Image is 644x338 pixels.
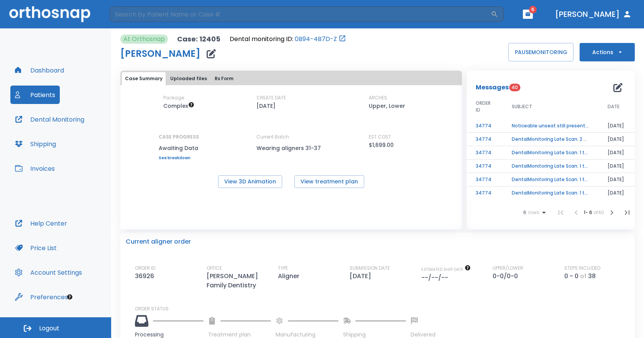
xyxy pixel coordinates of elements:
button: Actions [580,43,635,61]
td: 34774 [467,173,503,186]
button: Preferences [10,288,72,306]
span: rows [526,210,539,215]
span: The date will be available after approving treatment plan [421,267,471,272]
p: Current Batch [256,134,325,140]
button: PAUSEMONITORING [508,43,573,61]
td: [DATE] [598,160,635,173]
img: Orthosnap [9,6,90,22]
td: Noticeable unseat still present for [PERSON_NAME] [503,119,598,133]
td: 34774 [467,133,503,146]
p: Upper, Lower [369,101,405,110]
p: ORDER STATUS [135,305,629,312]
p: 0 - 0 [564,272,578,281]
button: Uploaded files [167,72,210,85]
p: TYPE [278,265,288,272]
div: tabs [122,72,460,85]
button: Shipping [10,135,61,153]
td: [DATE] [598,186,635,200]
h1: [PERSON_NAME] [120,49,200,58]
button: Patients [10,86,60,104]
p: Dental monitoring ID: [230,35,293,44]
p: STEPS INCLUDED [564,265,600,272]
p: Aligner [278,272,302,281]
p: Messages [476,83,509,92]
td: 34774 [467,186,503,200]
span: Logout [39,324,59,333]
td: DentalMonitoring Late Scan: 1 to 2 Weeks Notification [503,186,598,200]
p: EST COST [369,134,391,140]
p: OFFICE [207,265,222,272]
p: [DATE] [350,272,374,281]
div: Tooltip anchor [66,293,73,300]
button: Dental Monitoring [10,110,89,129]
button: Rx Form [212,72,237,85]
p: 36926 [135,272,157,281]
input: Search by Patient Name or Case # [110,7,491,22]
p: CASE PROGRESS [159,134,199,140]
td: 34774 [467,119,503,133]
span: of 40 [593,209,604,216]
div: Open patient in dental monitoring portal [230,35,346,44]
td: DentalMonitoring Late Scan: 2 - 4 Weeks Notification [503,133,598,146]
p: [DATE] [256,101,276,110]
p: ORDER ID [135,265,155,272]
td: 34774 [467,146,503,160]
span: 6 [529,6,537,13]
button: Dashboard [10,61,69,79]
button: Help Center [10,214,72,232]
span: Up to 50 Steps (100 aligners) [163,102,194,110]
button: View 3D Animation [218,175,282,188]
button: Invoices [10,159,59,178]
p: $1,699.00 [369,140,394,150]
span: SUBJECT [512,103,532,110]
p: Case: 12405 [177,35,220,44]
a: 0B94-4B7D-Z [295,35,337,44]
p: CREATE DATE [256,94,286,101]
span: 40 [509,84,520,91]
p: Wearing aligners 31-37 [256,143,325,153]
td: DentalMonitoring Late Scan: 1 to 2 Weeks Notification [503,173,598,186]
td: [DATE] [598,146,635,160]
p: Package [163,94,184,101]
button: Price List [10,239,61,257]
p: 0-0/0-0 [493,272,521,281]
td: DentalMonitoring Late Scan: 1 to 2 Weeks Notification [503,146,598,160]
span: 1 - 6 [584,209,593,216]
p: At Orthosnap [123,35,165,44]
p: UPPER/LOWER [493,265,523,272]
button: [PERSON_NAME] [552,7,635,21]
button: Account Settings [10,263,87,282]
p: ARCHES [369,94,387,101]
p: --/--/-- [421,273,451,282]
p: SUBMISSION DATE [350,265,390,272]
td: DentalMonitoring Late Scan: 1 to 2 Weeks Notification [503,160,598,173]
p: [PERSON_NAME] Family Dentistry [207,272,272,290]
span: ORDER ID [476,100,493,114]
button: View treatment plan [294,175,364,188]
p: Current aligner order [126,237,191,246]
td: [DATE] [598,119,635,133]
button: Case Summary [122,72,166,85]
p: 38 [588,272,596,281]
a: See breakdown [159,156,199,160]
p: of [580,272,586,281]
p: Awaiting Data [159,143,199,153]
td: [DATE] [598,133,635,146]
td: 34774 [467,160,503,173]
td: [DATE] [598,173,635,186]
span: 6 [523,210,526,215]
span: DATE [608,103,619,110]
